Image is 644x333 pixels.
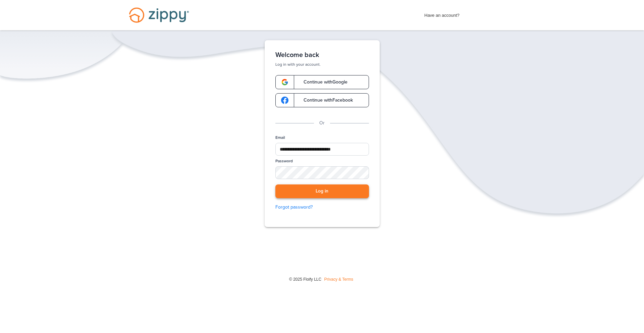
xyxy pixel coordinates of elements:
img: google-logo [281,78,288,86]
input: Password [275,166,369,179]
a: Privacy & Terms [324,277,353,282]
p: Log in with your account. [275,62,369,67]
input: Email [275,143,369,156]
h1: Welcome back [275,51,369,59]
span: © 2025 Floify LLC [289,277,321,282]
span: Continue with Facebook [297,98,353,103]
img: google-logo [281,97,288,104]
a: google-logoContinue withGoogle [275,75,369,89]
span: Continue with Google [297,80,347,85]
a: google-logoContinue withFacebook [275,93,369,107]
label: Email [275,135,285,141]
p: Or [319,119,325,127]
a: Forgot password? [275,204,369,211]
span: Have an account? [424,8,460,19]
button: Log in [275,184,369,198]
label: Password [275,158,293,164]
